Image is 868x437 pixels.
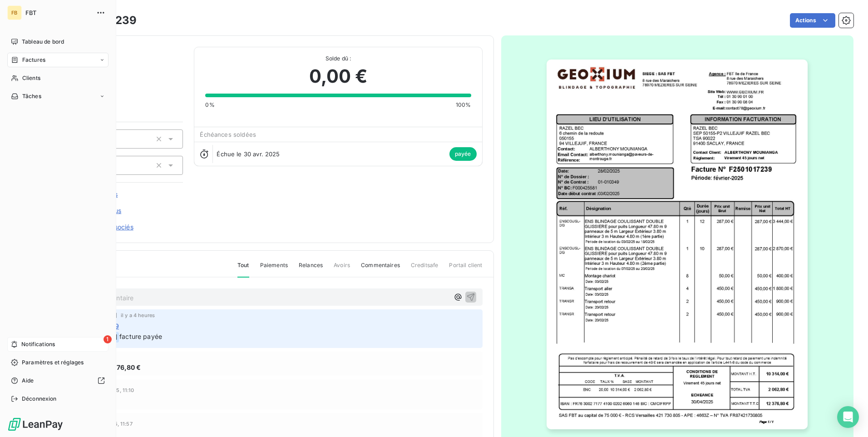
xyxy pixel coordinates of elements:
[334,261,350,277] span: Avoirs
[547,60,808,429] img: invoice_thumbnail
[21,340,55,348] span: Notifications
[22,395,57,403] span: Déconnexion
[7,5,22,20] div: FB
[837,406,859,428] div: Open Intercom Messenger
[22,74,40,82] span: Clients
[104,335,112,343] span: 1
[449,261,482,277] span: Portail client
[25,9,91,16] span: FBT
[309,63,368,90] span: 0,00 €
[361,261,400,277] span: Commentaires
[22,38,64,46] span: Tableau de bord
[71,58,183,65] span: CRAZELBEC
[121,313,155,318] span: il y a 4 heures
[449,147,477,161] span: payée
[217,150,280,158] span: Échue le 30 avr. 2025
[104,363,141,372] span: 12 376,80 €
[22,56,45,64] span: Factures
[790,13,835,28] button: Actions
[7,373,108,388] a: Aide
[205,55,471,63] span: Solde dû :
[205,101,214,109] span: 0%
[119,333,162,340] span: facture payée
[22,92,41,100] span: Tâches
[22,377,34,385] span: Aide
[237,261,249,278] span: Tout
[22,358,84,367] span: Paramètres et réglages
[299,261,323,277] span: Relances
[411,261,439,277] span: Creditsafe
[456,101,471,109] span: 100%
[200,131,256,138] span: Échéances soldées
[7,417,64,432] img: Logo LeanPay
[260,261,288,277] span: Paiements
